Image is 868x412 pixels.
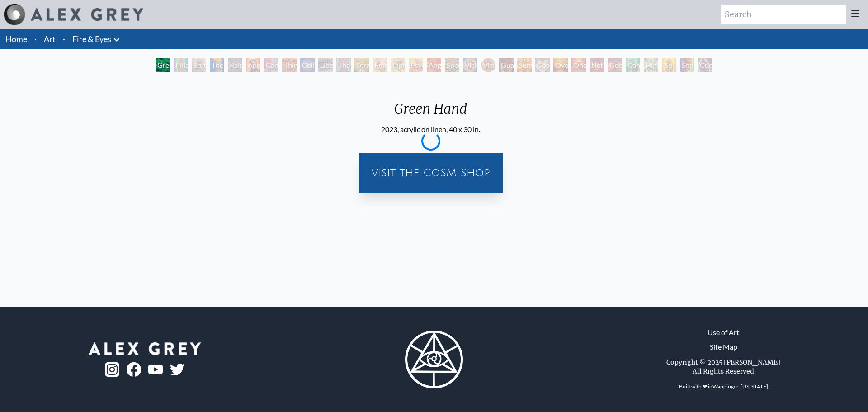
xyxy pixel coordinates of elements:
div: Sol Invictus [662,58,676,72]
div: Collective Vision [300,58,315,72]
div: Third Eye Tears of Joy [282,58,297,72]
div: Oversoul [553,58,568,72]
div: Pillar of Awareness [174,58,188,72]
div: Guardian of Infinite Vision [499,58,514,72]
div: Built with ❤ in [675,379,772,394]
a: Home [5,34,27,44]
div: Cannafist [626,58,640,72]
div: Higher Vision [644,58,658,72]
a: Site Map [710,341,737,352]
div: Godself [608,58,622,72]
a: Fire & Eyes [72,33,111,45]
div: Cosmic Elf [535,58,550,72]
div: Cuddle [698,58,712,72]
div: Psychomicrograph of a Fractal Paisley Cherub Feather Tip [409,58,423,72]
div: Vision Crystal [463,58,477,72]
div: Seraphic Transport Docking on the Third Eye [354,58,369,72]
div: Rainbow Eye Ripple [228,58,242,72]
div: The Seer [336,58,351,72]
img: youtube-logo.png [148,365,163,375]
div: 2023, acrylic on linen, 40 x 30 in. [381,124,480,135]
div: Sunyata [517,58,532,72]
li: · [59,29,69,49]
div: Copyright © 2025 [PERSON_NAME] [666,358,780,367]
a: Art [44,33,56,45]
div: Ophanic Eyelash [391,58,405,72]
a: Visit the CoSM Shop [364,158,497,187]
div: One [571,58,586,72]
div: Green Hand [381,100,480,124]
div: Liberation Through Seeing [318,58,333,72]
div: Spectral Lotus [445,58,459,72]
div: Angel Skin [427,58,441,72]
li: · [31,29,40,49]
div: Study for the Great Turn [192,58,206,72]
div: Shpongled [680,58,694,72]
div: The Torch [210,58,224,72]
div: Aperture [246,58,260,72]
div: Fractal Eyes [373,58,387,72]
div: Green Hand [156,58,170,72]
a: Wappinger, [US_STATE] [712,383,768,390]
div: Net of Being [590,58,604,72]
div: Vision [PERSON_NAME] [481,58,495,72]
a: Use of Art [708,327,739,338]
div: All Rights Reserved [693,367,754,376]
input: Search [721,5,846,24]
img: twitter-logo.png [170,364,184,375]
img: fb-logo.png [127,362,141,377]
img: ig-logo.png [105,362,119,377]
div: Cannabis Sutra [264,58,278,72]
